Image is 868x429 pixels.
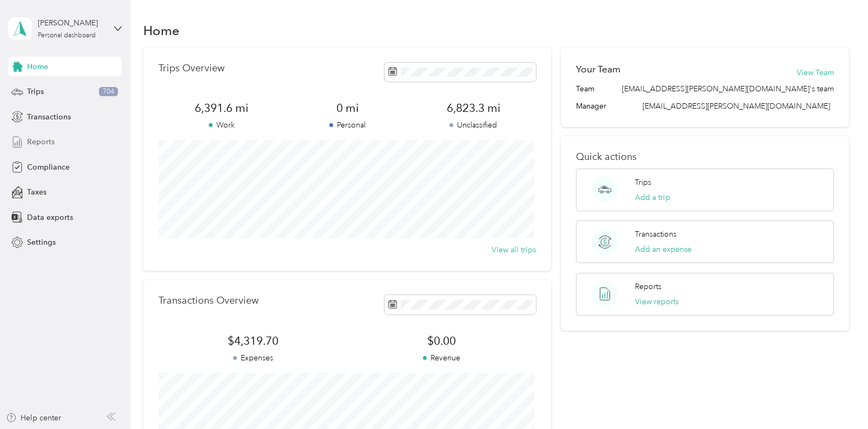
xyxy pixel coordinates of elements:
p: Reports [635,281,661,292]
span: 6,823.3 mi [410,100,536,116]
span: Compliance [27,162,70,173]
button: Add a trip [635,192,670,203]
span: 0 mi [284,100,410,116]
iframe: Everlance-gr Chat Button Frame [807,368,868,429]
span: [EMAIL_ADDRESS][PERSON_NAME][DOMAIN_NAME]'s team [622,83,834,95]
p: Revenue [347,352,536,364]
span: 704 [99,87,118,97]
span: Home [27,61,48,72]
p: Work [158,119,284,131]
h1: Home [143,25,180,36]
button: Help center [6,412,61,424]
p: Transactions Overview [158,295,259,306]
span: [EMAIL_ADDRESS][PERSON_NAME][DOMAIN_NAME] [642,102,830,111]
span: $4,319.70 [158,333,347,348]
p: Personal [284,119,410,131]
div: Personal dashboard [38,32,96,39]
span: Trips [27,86,44,97]
button: View all trips [492,244,536,256]
p: Unclassified [410,119,536,131]
span: Reports [27,136,55,148]
p: Expenses [158,352,347,364]
span: Settings [27,237,56,248]
p: Quick actions [576,151,834,163]
button: View Team [797,67,834,78]
span: Team [576,83,594,95]
div: [PERSON_NAME] [38,17,105,29]
button: Add an expense [635,244,692,255]
span: Data exports [27,212,73,223]
p: Trips Overview [158,63,224,74]
p: Trips [635,177,651,188]
span: 6,391.6 mi [158,100,284,116]
span: Manager [576,100,606,112]
h2: Your Team [576,63,620,76]
span: Taxes [27,186,47,198]
span: Transactions [27,111,71,123]
button: View reports [635,296,679,307]
span: $0.00 [347,333,536,348]
p: Transactions [635,229,677,240]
